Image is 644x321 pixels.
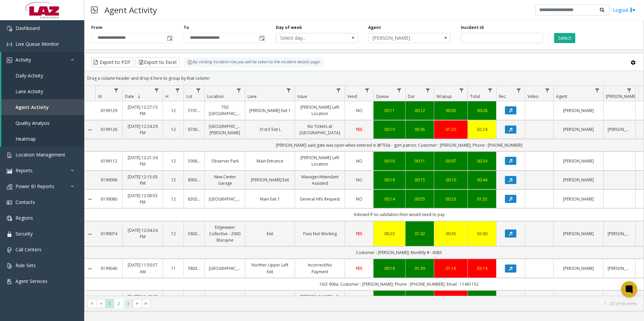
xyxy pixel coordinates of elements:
span: Wrapup [437,94,452,99]
a: Id Filter Menu [112,86,121,95]
div: Drag a column header and drop it here to group by that column [85,72,644,84]
a: Date Filter Menu [152,86,161,95]
span: Location Management [15,151,65,158]
a: 670657 [188,126,200,133]
a: Wrapup Filter Menu [457,86,466,95]
span: Total [470,94,480,99]
a: [PERSON_NAME] Left Location [299,104,341,117]
span: Toggle popup [258,33,265,43]
a: 01:20 [438,126,463,133]
img: 'icon' [7,42,12,47]
a: Agent Filter Menu [593,86,602,95]
a: 00:14 [378,196,401,202]
h3: Agent Activity [101,2,160,18]
span: Daily Activity [15,72,43,79]
a: Manager/Attendant Assisted [299,174,341,186]
a: [GEOGRAPHIC_DATA][PERSON_NAME] [209,123,241,136]
span: Lot [186,94,192,99]
a: 560292 [188,230,200,237]
span: Rec. [499,94,507,99]
span: Sortable [136,94,142,99]
a: 00:16 [378,158,401,164]
a: 830202 [188,196,200,202]
span: Activity [15,57,31,63]
a: [PERSON_NAME] Left Location [299,293,341,306]
a: Pass Not Working [299,230,341,237]
a: 00:45 [410,126,430,133]
img: 'icon' [7,216,12,221]
a: YES [349,126,369,133]
span: Heatmap [15,136,36,142]
img: 'icon' [7,231,12,237]
label: Incident Id [461,25,484,31]
a: Location Filter Menu [234,86,244,95]
a: Incorrect/No Payment [299,262,341,275]
a: [DATE] 12:15:03 PM [127,174,159,186]
div: 00:23 [438,196,463,202]
a: [DATE] 11:49:23 AM [127,293,159,306]
kendo-pager-info: 1 - 30 of 65 items [155,301,637,307]
a: Daily Activity [1,68,84,83]
a: [PERSON_NAME] [558,196,599,202]
span: Date [125,94,134,99]
button: Export to Excel [135,57,180,67]
span: Reports [15,167,33,174]
div: 00:34 [472,158,492,164]
span: YES [356,127,362,132]
span: Regions [15,215,33,221]
a: 890200 [188,177,200,183]
a: Heatmap [1,131,84,147]
a: 6199040 [99,265,118,272]
a: 00:12 [410,107,430,114]
a: New Center Garage [209,174,241,186]
a: 00:10 [438,177,463,183]
a: General Info Request [299,196,341,202]
a: Collapse Details [85,127,95,133]
span: [PERSON_NAME] [606,94,637,99]
a: [PERSON_NAME] [558,177,599,183]
span: Call Centers [15,246,41,253]
a: 12 [167,177,180,183]
div: 00:11 [378,107,401,114]
label: From [91,25,102,31]
a: Vend Filter Menu [363,86,372,95]
span: Video [527,94,539,99]
img: 'icon' [7,184,12,189]
a: Collapse Details [85,197,95,202]
div: 00:07 [438,158,463,164]
a: 00:19 [378,177,401,183]
a: H Filter Menu [173,86,182,95]
label: Agent [368,25,381,31]
a: 6199129 [99,107,118,114]
a: 01:02 [410,230,430,237]
span: Location [207,94,224,99]
span: Agent Services [15,278,47,284]
a: 12 [167,230,180,237]
a: 00:11 [410,158,430,164]
div: 02:00 [472,230,492,237]
a: [PERSON_NAME] Exit [249,177,291,183]
img: pageIcon [91,2,98,18]
a: Logout [613,6,636,13]
div: 00:44 [472,177,492,183]
a: [GEOGRAPHIC_DATA] [209,196,241,202]
div: By clicking Incident row you will be taken to the incident details page. [184,57,324,67]
a: 12 [167,107,180,114]
span: Vend [347,94,357,99]
a: 12 [167,126,180,133]
img: infoIcon.svg [187,60,193,65]
div: 00:05 [438,107,463,114]
div: 00:19 [378,126,401,133]
a: 01:16 [438,265,463,272]
a: 02:24 [472,126,492,133]
img: 'icon' [7,26,12,31]
img: 'icon' [7,152,12,158]
span: Contacts [15,199,35,205]
label: Day of week [276,25,302,31]
a: Collapse Details [85,231,95,237]
img: 'icon' [7,263,12,269]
